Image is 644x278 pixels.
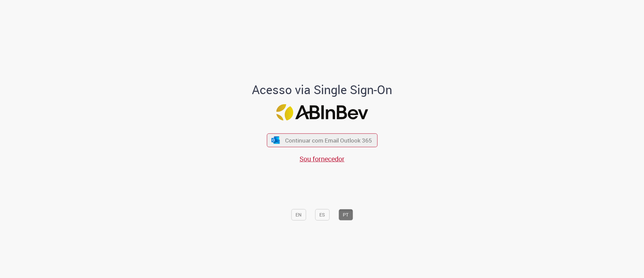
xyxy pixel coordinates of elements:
img: ícone Azure/Microsoft 360 [271,136,280,144]
button: EN [291,209,306,221]
button: PT [338,209,353,221]
span: Continuar com Email Outlook 365 [285,136,372,144]
a: Sou fornecedor [300,154,344,163]
h1: Acesso via Single Sign-On [229,83,415,96]
button: ES [315,209,329,221]
img: Logo ABInBev [276,104,368,121]
button: ícone Azure/Microsoft 360 Continuar com Email Outlook 365 [267,133,377,147]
